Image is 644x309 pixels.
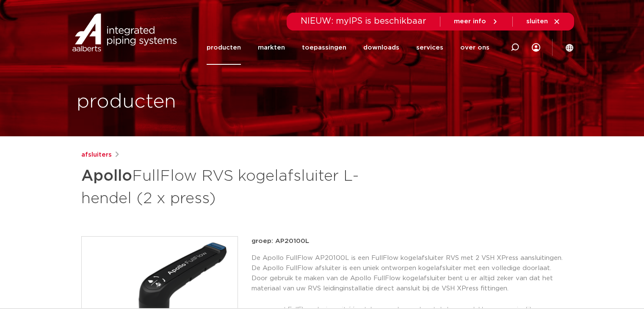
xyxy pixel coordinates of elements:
a: downloads [363,30,399,65]
span: NIEUW: myIPS is beschikbaar [301,17,426,25]
span: meer info [454,18,486,25]
nav: Menu [207,30,489,65]
a: sluiten [526,18,561,25]
h1: FullFlow RVS kogelafsluiter L-hendel (2 x press) [81,163,399,209]
a: markten [258,30,285,65]
a: over ons [460,30,489,65]
a: services [416,30,443,65]
a: producten [207,30,241,65]
div: my IPS [532,30,540,65]
strong: Apollo [81,168,132,184]
span: sluiten [526,18,548,25]
h1: producten [77,88,176,116]
a: meer info [454,18,499,25]
p: De Apollo FullFlow AP20100L is een FullFlow kogelafsluiter RVS met 2 VSH XPress aansluitingen. De... [252,253,563,294]
a: toepassingen [302,30,346,65]
p: groep: AP20100L [252,236,563,246]
a: afsluiters [81,150,112,160]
